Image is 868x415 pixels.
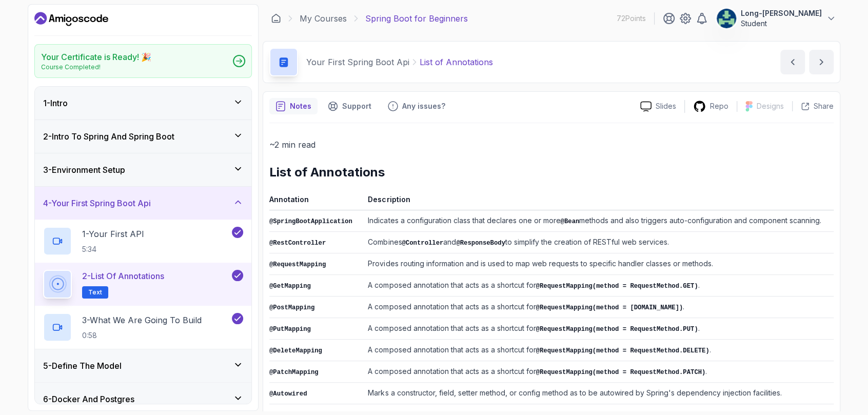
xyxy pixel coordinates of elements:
[43,97,68,109] h3: 1 - Intro
[43,393,134,405] h3: 6 - Docker And Postgres
[809,50,834,74] button: next content
[536,326,698,333] code: @RequestMapping(method = RequestMethod.PUT)
[300,12,347,25] a: My Courses
[716,8,836,29] button: user profile imageLong-[PERSON_NAME]Student
[43,197,151,209] h3: 4 - Your First Spring Boot Api
[88,288,102,297] span: Text
[43,164,125,176] h3: 3 - Environment Setup
[43,130,174,143] h3: 2 - Intro To Spring And Spring Boot
[34,44,252,78] a: Your Certificate is Ready! 🎉Course Completed!
[269,218,352,225] code: @SpringBootApplication
[364,318,834,340] td: A composed annotation that acts as a shortcut for .
[456,240,505,247] code: @ResponseBody
[269,98,318,114] button: notes button
[364,253,834,275] td: Provides routing information and is used to map web requests to specific handler classes or methods.
[269,326,311,333] code: @PutMapping
[364,210,834,232] td: Indicates a configuration class that declares one or more methods and also triggers auto-configur...
[35,187,251,220] button: 4-Your First Spring Boot Api
[269,164,834,181] h2: List of Annotations
[656,101,676,111] p: Slides
[364,193,834,210] th: Description
[35,87,251,120] button: 1-Intro
[82,270,164,282] p: 2 - List of Annotations
[617,13,646,24] p: 72 Points
[536,369,705,376] code: @RequestMapping(method = RequestMethod.PATCH)
[269,347,322,354] code: @DeleteMapping
[41,51,151,63] h2: Your Certificate is Ready! 🎉
[271,13,281,24] a: Dashboard
[365,12,468,25] p: Spring Boot for Beginners
[364,383,834,404] td: Marks a constructor, field, setter method, or config method as to be autowired by Spring's depend...
[402,101,445,111] p: Any issues?
[269,137,834,152] p: ~2 min read
[322,98,378,114] button: Support button
[43,227,243,255] button: 1-Your First API5:34
[364,361,834,383] td: A composed annotation that acts as a shortcut for .
[632,101,684,112] a: Slides
[364,232,834,253] td: Combines and to simplify the creation of RESTful web services.
[35,120,251,153] button: 2-Intro To Spring And Spring Boot
[269,369,319,376] code: @PatchMapping
[269,240,326,247] code: @RestController
[342,101,371,111] p: Support
[35,349,251,382] button: 5-Define The Model
[780,50,805,74] button: previous content
[43,270,243,299] button: 2-List of AnnotationsText
[560,218,579,225] code: @Bean
[269,390,307,398] code: @Autowired
[269,193,364,210] th: Annotation
[41,63,151,71] p: Course Completed!
[741,8,822,18] p: Long-[PERSON_NAME]
[536,347,709,354] code: @RequestMapping(method = RequestMethod.DELETE)
[306,56,409,68] p: Your First Spring Boot Api
[814,101,834,111] p: Share
[420,56,493,68] p: List of Annotations
[82,244,144,254] p: 5:34
[364,340,834,361] td: A composed annotation that acts as a shortcut for .
[685,100,737,113] a: Repo
[43,313,243,342] button: 3-What We Are Going To Build0:58
[536,304,683,311] code: @RequestMapping(method = [DOMAIN_NAME])
[364,275,834,297] td: A composed annotation that acts as a shortcut for .
[35,153,251,186] button: 3-Environment Setup
[536,283,698,290] code: @RequestMapping(method = RequestMethod.GET)
[757,101,784,111] p: Designs
[82,330,202,341] p: 0:58
[269,304,314,311] code: @PostMapping
[382,98,451,114] button: Feedback button
[269,283,311,290] code: @GetMapping
[43,360,122,372] h3: 5 - Define The Model
[34,11,108,27] a: Dashboard
[269,261,326,268] code: @RequestMapping
[364,297,834,318] td: A composed annotation that acts as a shortcut for .
[792,101,834,111] button: Share
[741,18,822,29] p: Student
[717,9,736,28] img: user profile image
[82,314,202,326] p: 3 - What We Are Going To Build
[82,228,144,240] p: 1 - Your First API
[402,240,443,247] code: @Controller
[290,101,311,111] p: Notes
[710,101,728,111] p: Repo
